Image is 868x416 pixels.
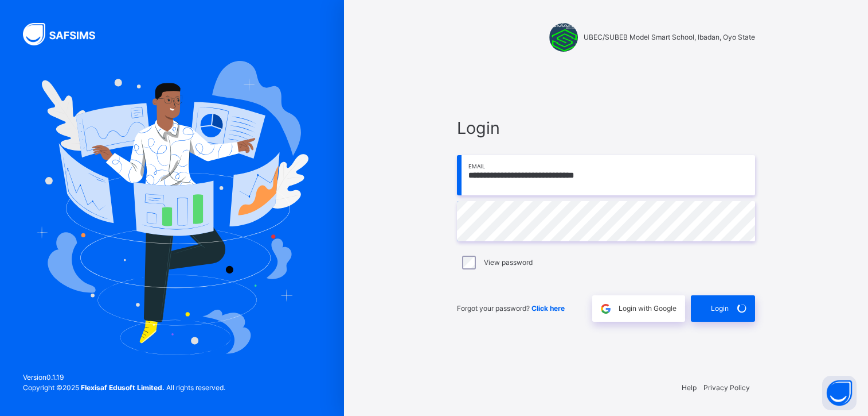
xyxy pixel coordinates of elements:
[703,383,750,392] a: Privacy Policy
[457,304,565,313] span: Forgot your password?
[484,257,533,268] label: View password
[531,304,565,313] a: Click here
[23,23,109,45] img: SAFSIMS Logo
[81,383,165,392] strong: Flexisaf Edusoft Limited.
[711,303,729,314] span: Login
[822,376,857,410] button: Open asap
[599,302,612,315] img: google.396cfc9801f0270233282035f929180a.svg
[682,383,697,392] a: Help
[23,383,225,392] span: Copyright © 2025 All rights reserved.
[619,303,677,314] span: Login with Google
[584,32,755,43] span: UBEC/SUBEB Model Smart School, Ibadan, Oyo State
[23,372,225,383] span: Version 0.1.19
[457,115,755,140] span: Login
[36,61,308,355] img: Hero Image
